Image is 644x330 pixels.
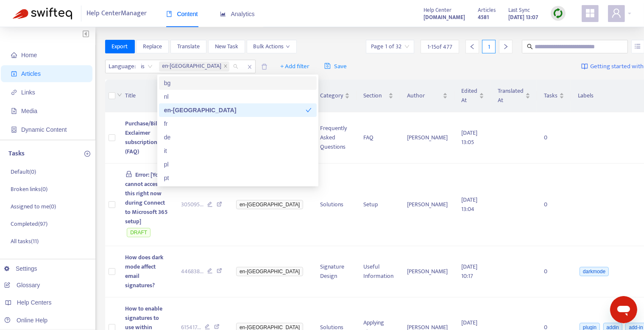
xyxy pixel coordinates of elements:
span: delete [261,64,268,70]
button: saveSave [318,60,353,73]
div: de [164,133,312,142]
span: Articles [21,70,41,77]
span: close [244,62,255,72]
span: en-gb [159,61,229,72]
p: Default ( 0 ) [11,167,36,176]
span: 1 - 15 of 477 [427,42,452,51]
span: [DATE] 13:04 [461,195,477,214]
button: Bulk Actionsdown [247,40,297,53]
span: Help Centers [17,299,52,306]
span: How does dark mode affect email signatures? [125,252,164,290]
span: Bulk Actions [254,42,290,51]
span: Author [407,91,441,100]
span: Replace [143,42,162,51]
td: 0 [537,246,571,297]
span: down [117,92,122,97]
div: pt [159,171,317,185]
span: Help Center [424,6,452,15]
span: darkmode [580,267,609,276]
td: Solutions [313,164,357,246]
a: Settings [4,265,37,272]
span: home [11,52,17,58]
span: Dynamic Content [21,126,67,133]
span: New Task [215,42,238,51]
td: Signature Design [313,246,357,297]
div: fr [164,119,312,128]
span: Links [21,89,35,96]
span: en-[GEOGRAPHIC_DATA] [236,267,303,276]
button: + Add filter [274,60,316,73]
strong: [DATE] 13:07 [508,13,538,22]
span: [DATE] 10:17 [461,262,477,281]
span: Export [112,42,128,51]
td: Frequently Asked Questions [313,112,357,164]
button: Export [105,40,135,53]
img: Swifteq [13,8,72,19]
div: en-gb [159,103,317,117]
button: Replace [136,40,169,53]
a: Online Help [4,317,47,324]
iframe: Button to launch messaging window [610,296,637,323]
div: bg [164,78,312,88]
span: account-book [11,71,17,77]
a: Glossary [4,282,40,288]
div: pt [164,173,312,183]
span: left [469,44,475,50]
p: Assigned to me ( 0 ) [11,202,56,211]
span: plus-circle [84,151,90,157]
button: Translate [170,40,206,53]
div: 1 [482,40,496,53]
span: close [223,64,228,69]
th: Category [313,80,357,112]
div: it [164,146,312,155]
span: Last Sync [508,6,530,15]
a: [DOMAIN_NAME] [424,12,465,22]
span: Tasks [544,91,558,100]
span: Articles [478,6,496,15]
span: Error: [You cannot access this right now during Connect to Microsoft 365 setup] [125,170,168,226]
th: Tasks [537,80,571,112]
div: nl [164,92,312,101]
div: pl [164,160,312,169]
p: Broken links ( 0 ) [11,185,47,194]
td: Useful Information [357,246,400,297]
span: Analytics [220,11,255,17]
th: Author [400,80,454,112]
th: Title [119,80,175,112]
p: Completed ( 97 ) [11,219,47,228]
div: fr [159,117,317,130]
div: pl [159,158,317,171]
span: + Add filter [280,61,309,72]
div: de [159,130,317,144]
span: en-[GEOGRAPHIC_DATA] [236,200,303,209]
td: [PERSON_NAME] [400,164,454,246]
span: Title [125,91,161,100]
strong: 4581 [478,13,489,22]
td: FAQ [357,112,400,164]
td: [PERSON_NAME] [400,112,454,164]
td: Setup [357,164,400,246]
span: Home [21,52,37,58]
td: [PERSON_NAME] [400,246,454,297]
span: user [611,8,622,18]
span: link [11,89,17,95]
span: check [306,107,312,113]
span: 305095 ... [181,200,204,209]
span: unordered-list [635,43,641,49]
span: Media [21,108,37,114]
span: Translated At [498,86,524,105]
div: bg [159,76,317,90]
span: Edited At [461,86,477,105]
span: area-chart [220,11,226,17]
div: en-[GEOGRAPHIC_DATA] [164,105,306,115]
td: 0 [537,164,571,246]
span: appstore [585,8,595,18]
span: right [503,44,509,50]
span: [DATE] 13:05 [461,128,477,147]
span: DRAFT [127,228,151,237]
span: Category [320,91,343,100]
span: Purchase/Billing Exclaimer subscription (FAQ) [125,119,168,156]
span: Save [324,61,347,72]
span: Content [166,11,198,17]
span: save [324,63,331,69]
